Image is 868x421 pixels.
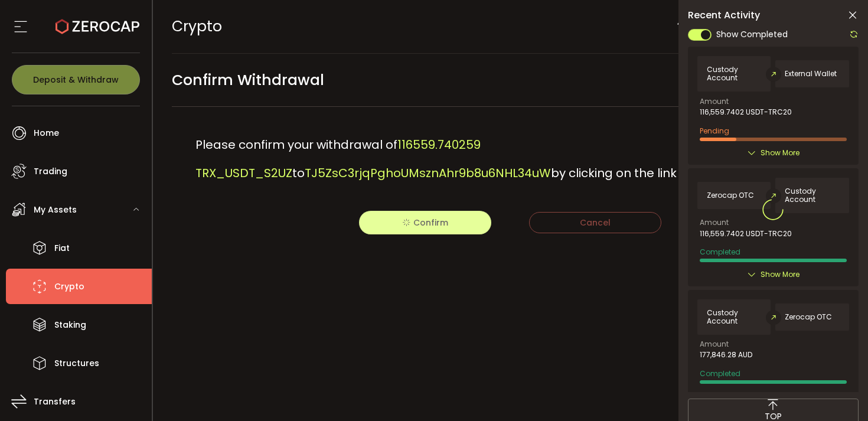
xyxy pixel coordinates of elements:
[172,67,324,93] span: Confirm Withdrawal
[551,165,718,181] span: by clicking on the link below.
[54,316,86,334] span: Staking
[292,165,305,181] span: to
[33,76,119,84] span: Deposit & Withdraw
[12,65,140,94] button: Deposit & Withdraw
[580,217,611,229] span: Cancel
[54,355,99,372] span: Structures
[34,393,76,410] span: Transfers
[529,212,661,233] button: Cancel
[172,16,222,37] span: Crypto
[54,278,84,295] span: Crypto
[34,201,77,218] span: My Assets
[727,293,868,421] iframe: Chat Widget
[305,165,551,181] span: TJ5ZsC3rjqPghoUMsznAhr9b8u6NHL34uW
[688,11,760,20] span: Recent Activity
[195,136,397,153] span: Please confirm your withdrawal of
[54,240,70,257] span: Fiat
[34,125,59,142] span: Home
[34,163,67,180] span: Trading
